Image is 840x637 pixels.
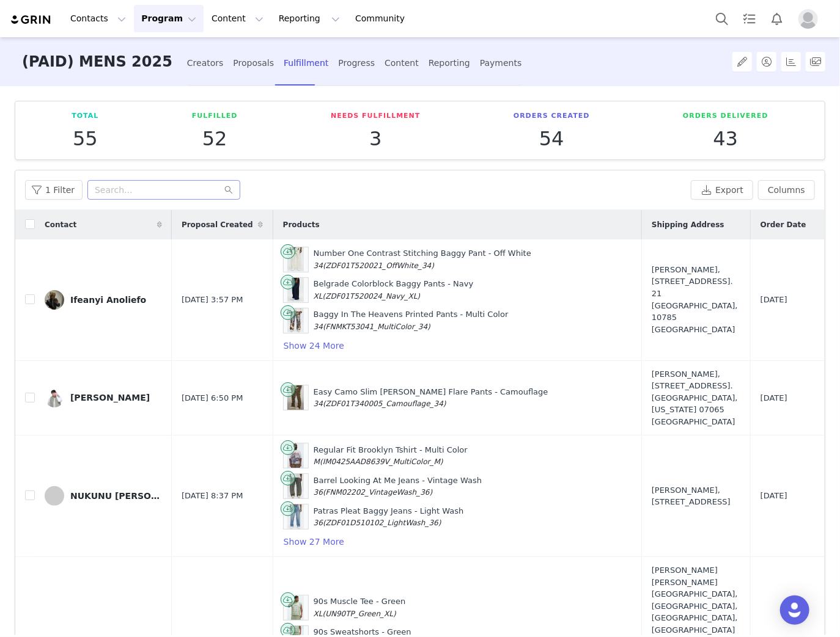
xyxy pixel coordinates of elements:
[514,111,590,122] p: Orders Created
[10,14,53,26] img: grin logo
[314,308,509,332] div: Baggy In The Heavens Printed Pants - Multi Color
[429,47,470,79] div: Reporting
[314,261,323,270] span: 34
[287,278,304,302] img: 06-17-25_S7_64_ZDF01T520024_Navy_CZ_DJ_15-20-45_135560_PXF.jpg
[287,595,304,620] img: 02-28-25_S7_39_UN90TP_Green_AE_DJ_13-15-46_69753_PXF.jpg
[314,399,323,408] span: 34
[63,5,133,32] button: Contacts
[45,219,76,230] span: Contact
[87,180,240,200] input: Search...
[323,519,441,527] span: (ZDF01D510102_LightWash_36)
[45,290,162,310] a: Ifeanyi Anoliefo
[314,505,464,529] div: Patras Pleat Baggy Jeans - Light Wash
[192,111,238,122] p: Fulfilled
[780,595,809,625] div: Open Intercom Messenger
[691,180,753,200] button: Export
[70,491,162,501] div: NUKUNU [PERSON_NAME]
[323,292,421,300] span: (ZDF01T520024_Navy_XL)
[331,111,420,122] p: Needs Fulfillment
[72,128,98,150] p: 55
[182,490,243,502] span: [DATE] 8:37 PM
[182,294,243,306] span: [DATE] 3:57 PM
[652,264,740,335] div: [PERSON_NAME], [STREET_ADDRESS]. 21 [GEOGRAPHIC_DATA], 10785 [GEOGRAPHIC_DATA]
[323,488,432,497] span: (FNM02202_VintageWash_36)
[683,111,768,122] p: Orders Delivered
[45,388,64,407] img: 3a6dec42-47b4-4f95-b6b6-29250818015c.jpg
[683,128,768,150] p: 43
[283,338,345,353] button: Show 24 More
[314,292,323,300] span: XL
[314,322,323,331] span: 34
[314,475,482,498] div: Barrel Looking At Me Jeans - Vintage Wash
[283,534,345,549] button: Show 27 More
[798,9,818,29] img: placeholder-profile.jpg
[45,486,162,506] a: NUKUNU [PERSON_NAME]
[45,290,64,310] img: bbcc2ba7-ef96-4c10-9981-72a1c4ae034b.jpg
[314,610,323,618] span: XL
[652,484,740,508] div: [PERSON_NAME], [STREET_ADDRESS]
[480,47,522,79] div: Payments
[287,474,304,498] img: 08-01-25_S7_12_FNM02202_VintageWash_KJ_DJ_09-52-33_16078_PXF.jpg
[736,5,763,32] a: Tasks
[385,47,419,79] div: Content
[204,5,271,32] button: Content
[764,5,790,32] button: Notifications
[287,247,304,272] img: 05-02-25_S7_77_ZDF01T520021_OffWhite_KJ_PC_15-02-01_75708_PXF.jpg
[758,180,815,200] button: Columns
[320,457,443,466] span: (IM0425AAD8639V_MultiColor_M)
[323,322,430,331] span: (FNMKT53041_MultiColor_34)
[45,388,162,407] a: [PERSON_NAME]
[338,47,375,79] div: Progress
[70,393,150,402] div: [PERSON_NAME]
[287,443,304,468] img: 07-29-25_S7_40_IM0425AAD8639V_MultiColor_AE_DJ_11-15-14_13194_PXF.jpg
[72,111,98,122] p: Total
[314,386,548,410] div: Easy Camo Slim [PERSON_NAME] Flare Pants - Camouflage
[287,308,304,333] img: 07-12-25_S7_62_FNMKT53041_MultiColor_KJ_MC_14-02-53_142872_PXF.jpg
[182,219,253,230] span: Proposal Created
[709,5,735,32] button: Search
[70,295,146,305] div: Ifeanyi Anoliefo
[187,47,224,79] div: Creators
[514,128,590,150] p: 54
[314,519,323,527] span: 36
[314,488,323,497] span: 36
[314,247,531,271] div: Number One Contrast Stitching Baggy Pant - Off White
[182,392,243,404] span: [DATE] 6:50 PM
[314,595,406,619] div: 90s Muscle Tee - Green
[323,261,434,270] span: (ZDF01T520021_OffWhite_34)
[331,128,420,150] p: 3
[791,9,830,29] button: Profile
[348,5,418,32] a: Community
[284,47,328,79] div: Fulfillment
[25,180,83,200] button: 1 Filter
[323,399,446,408] span: (ZDF01T340005_Camouflage_34)
[283,219,320,230] span: Products
[22,37,172,87] h3: (PAID) MENS 2025
[287,385,304,410] img: 10-12-23Studio7_KF_DJ_11-11AM_42_ZDF01T340005_Camouflage_P_17193_MR.jpg
[134,5,204,32] button: Program
[192,128,238,150] p: 52
[224,186,233,194] i: icon: search
[233,47,274,79] div: Proposals
[287,504,304,529] img: 03-07-25_S7_8_ZDF01D510102_LightWash_AE_DJ_12-18-38__70221_PXF.jpg
[314,278,474,302] div: Belgrade Colorblock Baggy Pants - Navy
[652,368,740,428] div: [PERSON_NAME], [STREET_ADDRESS]. [GEOGRAPHIC_DATA], [US_STATE] 07065 [GEOGRAPHIC_DATA]
[323,610,396,618] span: (UN90TP_Green_XL)
[761,219,806,230] span: Order Date
[652,219,724,230] span: Shipping Address
[271,5,347,32] button: Reporting
[314,444,468,468] div: Regular Fit Brooklyn Tshirt - Multi Color
[314,457,320,466] span: M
